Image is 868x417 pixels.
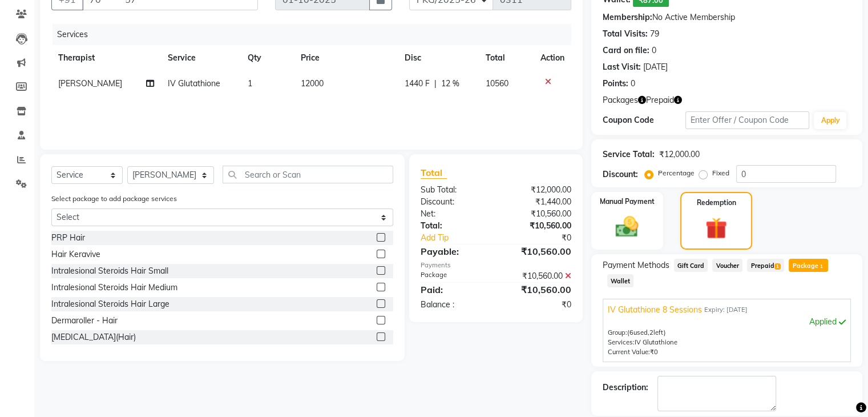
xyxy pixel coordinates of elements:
label: Fixed [712,168,729,178]
div: Total Visits: [603,28,648,40]
span: (6 [627,328,633,336]
button: Apply [814,112,846,129]
div: ₹12,000.00 [659,149,700,161]
div: ₹10,560.00 [496,270,580,282]
div: Total: [412,220,496,232]
div: Discount: [603,169,638,181]
span: Current Value: [608,348,650,356]
span: | [434,78,437,90]
div: Description: [603,382,648,394]
div: PRP Hair [51,232,85,244]
div: Service Total: [603,149,655,161]
div: ₹12,000.00 [496,184,580,196]
th: Price [294,45,398,71]
span: Package [789,259,828,272]
div: Package [412,270,496,282]
span: IV Glutathione [635,338,677,346]
label: Manual Payment [600,197,655,207]
div: Dermaroller - Hair [51,315,118,327]
div: 0 [631,78,635,90]
span: 1 [248,78,252,89]
div: [DATE] [643,61,668,73]
span: 2 [649,328,653,336]
input: Enter Offer / Coupon Code [685,111,810,129]
div: ₹10,560.00 [496,208,580,220]
span: [PERSON_NAME] [58,78,122,89]
span: Voucher [712,259,742,272]
div: ₹0 [510,232,579,244]
div: Services [53,24,580,45]
div: Paid: [412,283,496,296]
div: Discount: [412,196,496,208]
span: 1 [818,263,825,270]
th: Therapist [51,45,161,71]
div: Points: [603,78,628,90]
div: 0 [652,45,656,57]
span: Prepaid [747,259,784,272]
span: Gift Card [674,259,708,272]
div: Intralesional Steroids Hair Large [51,298,169,310]
span: Payment Methods [603,259,669,271]
a: Add Tip [412,232,510,244]
span: used, left) [627,328,666,336]
span: Packages [603,94,638,106]
div: Coupon Code [603,114,685,126]
label: Percentage [658,168,695,178]
th: Service [161,45,241,71]
span: 1 [774,263,781,270]
th: Total [479,45,533,71]
div: Applied [608,316,846,328]
img: _cash.svg [608,214,645,240]
span: 12 % [441,78,459,90]
div: ₹10,560.00 [496,283,580,296]
div: Intralesional Steroids Hair Small [51,265,168,277]
img: _gift.svg [699,215,734,242]
span: Prepaid [646,94,674,106]
span: IV Glutathione [168,78,220,89]
span: Total [421,167,447,179]
span: Services: [608,338,635,346]
div: Payable: [412,244,496,258]
div: [MEDICAL_DATA](Hair) [51,331,136,343]
div: Sub Total: [412,184,496,196]
span: Wallet [607,274,634,287]
th: Disc [398,45,479,71]
span: Expiry: [DATE] [704,305,748,315]
span: ₹0 [650,348,658,356]
span: 10560 [486,78,508,89]
div: ₹0 [496,299,580,311]
span: 1440 F [405,78,430,90]
th: Action [534,45,571,71]
div: ₹10,560.00 [496,244,580,258]
div: Membership: [603,11,652,23]
div: Balance : [412,299,496,311]
input: Search or Scan [223,166,393,183]
label: Redemption [697,198,736,208]
div: Hair Keravive [51,248,100,260]
div: Net: [412,208,496,220]
div: Card on file: [603,45,649,57]
div: Intralesional Steroids Hair Medium [51,282,177,294]
label: Select package to add package services [51,194,177,204]
div: ₹10,560.00 [496,220,580,232]
span: IV Glutathione 8 Sessions [608,304,702,316]
div: ₹1,440.00 [496,196,580,208]
div: Payments [421,260,571,270]
span: 12000 [301,78,324,89]
th: Qty [241,45,294,71]
span: Group: [608,328,627,336]
div: 79 [650,28,659,40]
div: Last Visit: [603,61,641,73]
div: No Active Membership [603,11,851,23]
